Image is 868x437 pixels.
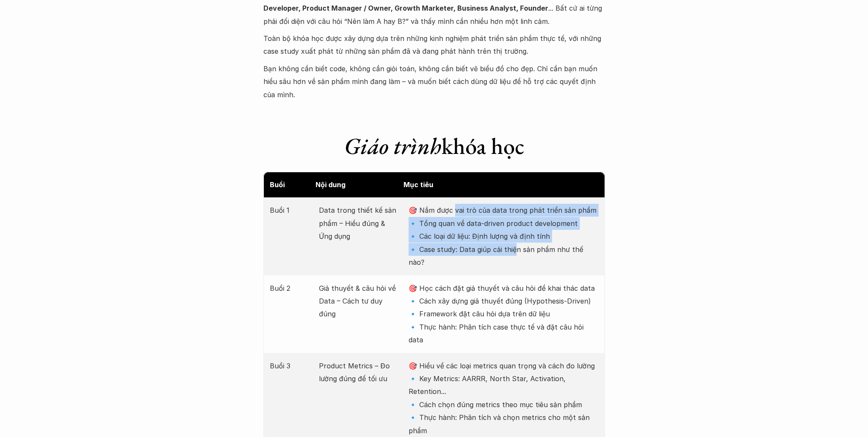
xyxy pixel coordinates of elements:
strong: Buổi [270,180,285,189]
p: Buổi 3 [270,359,310,372]
p: Buổi 2 [270,282,310,295]
p: 🎯 Nắm được vai trò của data trong phát triển sản phẩm 🔹 Tổng quan về data-driven product developm... [409,204,598,269]
p: Buổi 1 [270,204,310,217]
p: Toàn bộ khóa học được xây dựng dựa trên những kinh nghiệm phát triển sản phẩm thực tế, với những ... [263,32,605,58]
em: Giáo trình [344,131,441,161]
p: 🎯 Hiểu về các loại metrics quan trọng và cách đo lường 🔹 Key Metrics: AARRR, North Star, Activati... [409,359,598,437]
strong: Mục tiêu [403,180,433,189]
p: Data trong thiết kế sản phẩm – Hiểu đúng & Ứng dụng [319,204,400,243]
strong: Nội dung [316,180,345,189]
p: 🎯 Học cách đặt giả thuyết và câu hỏi để khai thác data 🔹 Cách xây dựng giả thuyết đúng (Hypothesi... [409,282,598,347]
h1: khóa học [263,132,605,160]
p: Giả thuyết & câu hỏi về Data – Cách tư duy đúng [319,282,400,321]
p: Bạn không cần biết code, không cần giỏi toán, không cần biết vẽ biểu đồ cho đẹp. Chỉ cần bạn muốn... [263,62,605,101]
p: Product Metrics – Đo lường đúng để tối ưu [319,359,400,385]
